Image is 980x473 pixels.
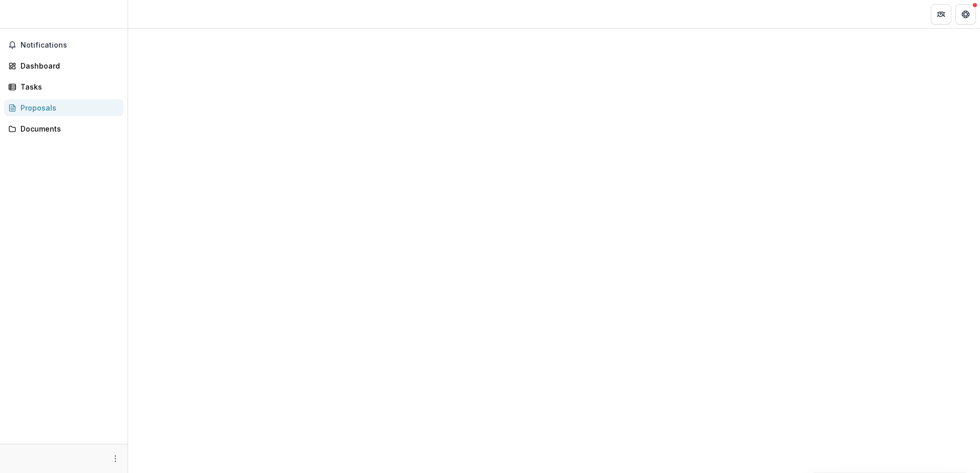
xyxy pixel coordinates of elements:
[21,123,115,134] div: Documents
[21,41,119,50] span: Notifications
[4,99,124,116] a: Proposals
[4,37,124,53] button: Notifications
[931,4,951,25] button: Partners
[4,57,124,74] a: Dashboard
[109,453,121,465] button: More
[4,120,124,137] a: Documents
[21,102,115,113] div: Proposals
[4,78,124,95] a: Tasks
[955,4,976,25] button: Get Help
[21,60,115,71] div: Dashboard
[21,81,115,92] div: Tasks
